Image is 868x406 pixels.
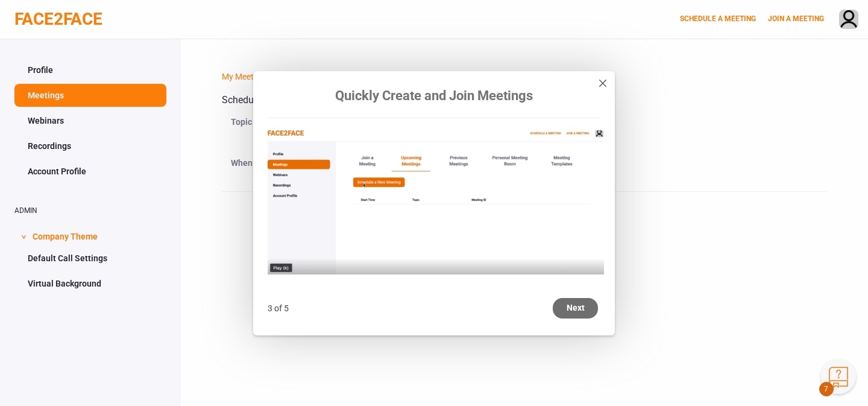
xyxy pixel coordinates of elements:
a: JOIN A MEETING [768,14,824,23]
a: Account Profile [14,160,166,183]
a: Virtual Background [14,272,166,295]
button: Knowledge Center Bot, also known as KC Bot is an onboarding assistant that allows you to see the ... [821,359,856,394]
div: close [597,77,609,89]
span: Company Theme [33,224,98,247]
img: 320358a9-d937-4ff2-9181-c25f755c7ba8.gif [268,130,604,274]
a: My Meetings [222,72,269,81]
div: Next [553,298,598,319]
div: When [222,153,330,177]
span: 7 [819,382,834,396]
span: > [17,235,30,239]
a: Webinars [14,109,166,132]
a: SCHEDULE A MEETING [680,14,756,23]
span: Quickly Create and Join Meetings [335,88,533,103]
img: avatar.710606db.png [840,10,858,30]
div: ∑aåāБδ ⷺ [5,16,176,28]
a: Meetings [14,84,166,107]
h3: Schedule Meeting [222,95,827,106]
a: Profile [14,59,166,81]
div: Topic [222,112,330,153]
a: Default Call Settings [14,247,166,270]
div: 3 of 5 [268,303,289,313]
a: Recordings [14,135,166,157]
h2: ADMIN [14,207,166,215]
div: ∑aåāБδ ⷺ [5,5,176,16]
a: FACE2FACE [14,9,102,29]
